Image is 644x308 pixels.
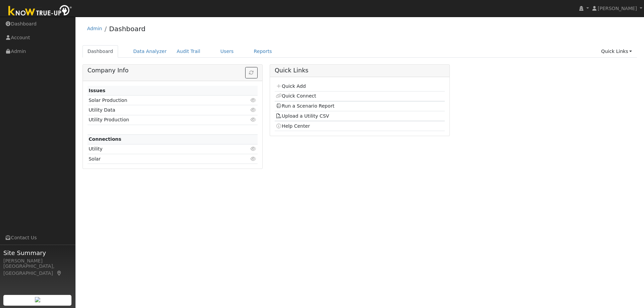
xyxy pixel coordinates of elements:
[251,117,257,122] i: Click to view
[83,45,118,58] a: Dashboard
[88,105,230,115] td: Utility Data
[275,67,445,74] h5: Quick Links
[276,93,316,99] a: Quick Connect
[276,113,329,119] a: Upload a Utility CSV
[251,146,257,151] i: Click to view
[215,45,239,58] a: Users
[89,88,105,93] strong: Issues
[87,26,102,31] a: Admin
[276,83,306,89] a: Quick Add
[88,67,258,74] h5: Company Info
[596,45,637,58] a: Quick Links
[5,4,75,19] img: Know True-Up
[3,248,72,257] span: Site Summary
[88,144,230,154] td: Utility
[251,98,257,103] i: Click to view
[88,115,230,125] td: Utility Production
[35,297,40,302] img: retrieve
[109,25,146,33] a: Dashboard
[276,103,334,109] a: Run a Scenario Report
[276,123,310,129] a: Help Center
[88,154,230,164] td: Solar
[89,136,121,142] strong: Connections
[598,6,637,11] span: [PERSON_NAME]
[56,270,62,276] a: Map
[128,45,172,58] a: Data Analyzer
[251,157,257,161] i: Click to view
[249,45,277,58] a: Reports
[88,96,230,105] td: Solar Production
[251,108,257,112] i: Click to view
[3,263,72,277] div: [GEOGRAPHIC_DATA], [GEOGRAPHIC_DATA]
[3,257,72,264] div: [PERSON_NAME]
[172,45,205,58] a: Audit Trail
